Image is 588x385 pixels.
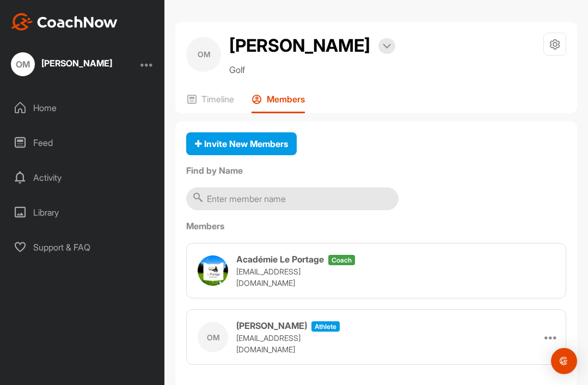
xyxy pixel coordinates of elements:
div: Open Intercom Messenger [551,348,577,374]
div: OM [11,52,35,76]
img: user [198,255,228,286]
img: arrow-down [383,44,391,49]
p: Members [267,94,305,105]
label: Find by Name [186,164,566,177]
button: Invite New Members [186,132,297,156]
h2: [PERSON_NAME] [229,33,370,59]
input: Enter member name [186,187,399,210]
div: Feed [6,129,160,156]
h3: [PERSON_NAME] [236,319,307,332]
p: Timeline [201,94,234,105]
div: Library [6,199,160,226]
div: OM [186,37,221,72]
div: Activity [6,164,160,191]
p: [EMAIL_ADDRESS][DOMAIN_NAME] [236,332,345,355]
div: [PERSON_NAME] [41,59,112,68]
h3: Académie Le Portage [236,253,324,266]
span: Invite New Members [195,138,288,149]
span: coach [328,255,355,265]
div: Support & FAQ [6,234,160,261]
div: Home [6,94,160,121]
span: athlete [311,321,340,332]
p: Golf [229,63,395,76]
img: CoachNow [11,13,118,30]
label: Members [186,219,566,233]
div: OM [198,322,228,352]
p: [EMAIL_ADDRESS][DOMAIN_NAME] [236,266,345,289]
